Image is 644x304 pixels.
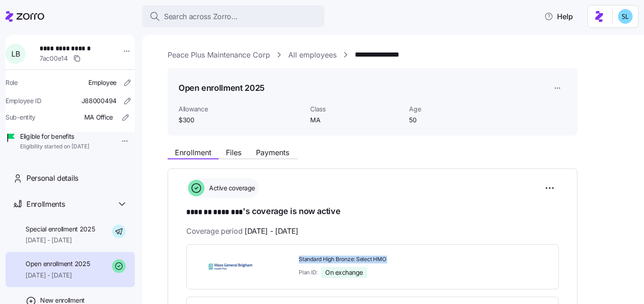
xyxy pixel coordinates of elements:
[179,82,265,94] h1: Open enrollment 2025
[26,199,65,210] span: Enrollments
[299,256,458,263] span: Standard High Bronze: Select HMO
[26,173,78,184] span: Personal details
[168,49,270,61] a: Peace Plus Maintenance Corp
[186,205,559,218] h1: 's coverage is now active
[310,105,402,114] span: Class
[245,225,298,237] span: [DATE] - [DATE]
[26,236,95,245] span: [DATE] - [DATE]
[26,225,95,234] span: Special enrollment 2025
[164,11,238,22] span: Search across Zorro...
[88,78,117,87] span: Employee
[142,5,324,27] button: Search across Zorro...
[544,11,573,22] span: Help
[537,7,580,26] button: Help
[5,113,36,122] span: Sub-entity
[20,132,89,141] span: Eligible for benefits
[409,115,501,125] span: 50
[20,143,89,151] span: Eligibility started on [DATE]
[618,9,633,24] img: 7c620d928e46699fcfb78cede4daf1d1
[310,115,402,125] span: MA
[26,259,90,268] span: Open enrollment 2025
[226,149,241,156] span: Files
[5,78,18,87] span: Role
[11,50,20,58] span: L B
[82,96,117,105] span: J88000494
[256,149,289,156] span: Payments
[299,268,317,276] span: Plan ID:
[198,256,263,277] img: Mass General Brigham
[186,225,298,237] span: Coverage period
[206,183,255,193] span: Active coverage
[179,115,303,125] span: $300
[26,271,90,280] span: [DATE] - [DATE]
[288,49,337,61] a: All employees
[175,149,211,156] span: Enrollment
[325,268,363,277] span: On exchange
[5,96,41,105] span: Employee ID
[179,105,303,114] span: Allowance
[409,105,501,114] span: Age
[84,113,113,122] span: MA Office
[40,54,68,63] span: 7ac00e14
